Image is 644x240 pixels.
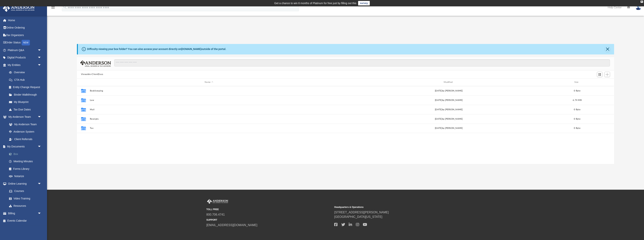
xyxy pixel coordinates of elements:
[334,205,459,209] small: Headquarters & Operations
[2,5,36,12] img: Anderson Advisors Platinum Portal
[334,215,382,218] a: [GEOGRAPHIC_DATA][US_STATE]
[5,84,47,91] a: Entity Change Request
[586,81,613,84] div: id
[38,46,45,54] span: arrow_drop_down
[574,90,580,92] span: 0 Byte
[3,217,47,225] a: Events Calendar
[5,106,47,113] a: Tax Due Dates
[206,213,225,216] a: 800.706.4741
[81,73,103,76] button: Viewable-ClientDocs
[181,48,201,51] a: [DOMAIN_NAME]
[574,127,580,129] span: 0 Byte
[3,17,47,24] a: Home
[51,7,55,10] a: menu
[3,39,47,47] a: Order StatusNEW
[574,118,580,120] span: 0 Byte
[38,143,45,151] span: arrow_drop_down
[5,158,47,165] a: Meeting Minutes
[3,61,47,69] a: My Entitiesarrow_drop_down
[3,113,45,121] a: My Anderson Teamarrow_drop_down
[206,199,229,204] img: Anderson Advisors Platinum Portal
[605,47,610,52] button: Close
[5,98,45,106] a: My Blueprint
[3,31,47,39] a: Tax Organizers
[22,40,30,45] div: NEW
[51,5,55,10] i: menu
[90,108,328,111] button: Mail
[38,210,45,217] span: arrow_drop_down
[78,81,88,84] div: id
[38,180,45,188] span: arrow_drop_down
[63,5,67,9] i: search
[87,47,226,51] div: Difficulty viewing your box folder? You can also access your account directly on outside of the p...
[570,81,585,84] div: Size
[334,211,389,214] a: [STREET_ADDRESS][PERSON_NAME]
[90,90,328,92] button: Bookkeeping
[597,72,603,77] button: Switch to Grid View
[330,117,568,121] div: [DATE] by [PERSON_NAME]
[5,76,47,84] a: CTA Hub
[90,99,328,101] button: Law
[206,218,332,222] small: SUPPORT
[38,113,45,121] span: arrow_drop_down
[573,99,582,101] span: 6.74 MB
[90,81,328,84] div: Name
[3,46,47,54] a: Platinum Q&Aarrow_drop_down
[605,72,610,77] button: Add
[330,127,568,130] div: [DATE] by [PERSON_NAME]
[636,5,641,10] img: User Pic
[3,54,47,61] a: Digital Productsarrow_drop_down
[5,195,43,202] a: Video Training
[5,150,47,158] a: Box
[3,210,47,217] a: Billingarrow_drop_down
[5,165,45,173] a: Forms Library
[5,187,45,195] a: Courses
[206,223,257,227] a: [EMAIL_ADDRESS][DOMAIN_NAME]
[641,1,643,3] div: close
[5,128,45,136] a: Anderson System
[5,121,43,128] a: My Anderson Team
[38,61,45,69] span: arrow_drop_down
[5,135,45,143] a: Client Referrals
[274,1,356,5] div: Get a chance to win 6 months of Platinum for free just by filling out this
[77,86,614,164] div: grid
[358,1,370,5] a: survey
[5,69,47,76] a: Overview
[114,59,610,66] input: Search files and folders
[574,109,580,111] span: 0 Byte
[38,54,45,62] span: arrow_drop_down
[3,180,45,187] a: Online Learningarrow_drop_down
[5,91,47,98] a: Binder Walkthrough
[330,99,568,102] div: [DATE] by [PERSON_NAME]
[330,108,568,111] div: [DATE] by [PERSON_NAME]
[90,118,328,120] button: Receipts
[330,89,568,93] div: [DATE] by [PERSON_NAME]
[3,24,47,32] a: Online Ordering
[90,127,328,130] button: Tax
[5,202,45,210] a: Resources
[330,81,568,84] div: Modified
[206,208,332,211] small: TOLL FREE
[3,143,47,150] a: My Documentsarrow_drop_down
[5,173,47,180] a: Notarize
